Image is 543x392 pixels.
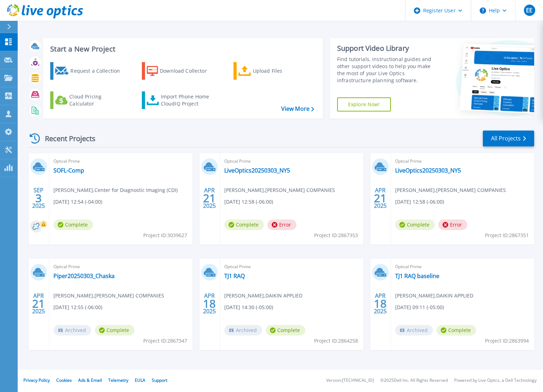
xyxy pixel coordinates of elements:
[438,219,467,230] span: Error
[314,337,358,345] span: Project ID: 2864258
[224,272,245,279] a: TJ1 RAQ
[395,303,444,311] span: [DATE] 09:11 (-05:00)
[337,44,440,53] div: Support Video Library
[35,195,42,201] span: 3
[27,130,105,147] div: Recent Projects
[395,263,530,271] span: Optical Prime
[224,167,290,174] a: LiveOptics20250303_NY5
[224,263,359,271] span: Optical Prime
[326,378,374,383] li: Version: [TECHNICAL_ID]
[224,325,262,336] span: Archived
[53,292,164,300] span: [PERSON_NAME] , [PERSON_NAME] COMPANIES
[160,64,216,78] div: Download Collector
[374,301,387,307] span: 18
[224,219,264,230] span: Complete
[395,219,435,230] span: Complete
[152,377,167,383] a: Support
[374,195,387,201] span: 21
[483,131,534,146] a: All Projects
[95,325,134,336] span: Complete
[143,337,187,345] span: Project ID: 2867347
[53,272,115,279] a: Piper20250303_Chaska
[69,93,126,107] div: Cloud Pricing Calculator
[53,167,84,174] a: SOFL-Comp
[314,231,358,239] span: Project ID: 2867353
[53,325,91,336] span: Archived
[143,231,187,239] span: Project ID: 3039627
[266,325,305,336] span: Complete
[53,186,178,194] span: [PERSON_NAME] , Center for Diagnostic Imaging (CDI)
[50,91,129,109] a: Cloud Pricing Calculator
[53,157,188,165] span: Optical Prime
[108,377,128,383] a: Telemetry
[526,7,532,13] span: EE
[70,64,127,78] div: Request a Collection
[50,45,314,53] h3: Start a New Project
[50,62,129,80] a: Request a Collection
[253,64,310,78] div: Upload Files
[224,292,302,300] span: [PERSON_NAME] , DAIKIN APPLIED
[203,185,216,211] div: APR 2025
[395,272,439,279] a: TJ1 RAQ baseline
[53,263,188,271] span: Optical Prime
[23,377,50,383] a: Privacy Policy
[53,219,93,230] span: Complete
[485,337,529,345] span: Project ID: 2863994
[32,301,45,307] span: 21
[56,377,72,383] a: Cookies
[395,157,530,165] span: Optical Prime
[142,62,221,80] a: Download Collector
[485,231,529,239] span: Project ID: 2867351
[395,167,461,174] a: LiveOptics20250303_NY5
[224,186,335,194] span: [PERSON_NAME] , [PERSON_NAME] COMPANIES
[374,185,387,211] div: APR 2025
[395,186,506,194] span: [PERSON_NAME] , [PERSON_NAME] COMPANIES
[224,198,273,206] span: [DATE] 12:58 (-06:00)
[337,97,391,111] a: Explore Now!
[161,93,216,107] div: Import Phone Home CloudIQ Project
[395,292,473,300] span: [PERSON_NAME] , DAIKIN APPLIED
[203,301,216,307] span: 18
[437,325,476,336] span: Complete
[53,198,102,206] span: [DATE] 12:54 (-04:00)
[135,377,145,383] a: EULA
[32,291,45,316] div: APR 2025
[454,378,537,383] li: Powered by Live Optics, a Dell Technology
[78,377,102,383] a: Ads & Email
[395,325,433,336] span: Archived
[53,303,102,311] span: [DATE] 12:55 (-06:00)
[374,291,387,316] div: APR 2025
[395,198,444,206] span: [DATE] 12:58 (-06:00)
[32,185,45,211] div: SEP 2025
[203,291,216,316] div: APR 2025
[233,62,312,80] a: Upload Files
[203,195,216,201] span: 21
[281,105,314,112] a: View More
[337,56,440,84] div: Find tutorials, instructional guides and other support videos to help you make the most of your L...
[224,157,359,165] span: Optical Prime
[380,378,448,383] li: © 2025 Dell Inc. All Rights Reserved
[267,219,296,230] span: Error
[224,303,273,311] span: [DATE] 14:30 (-05:00)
